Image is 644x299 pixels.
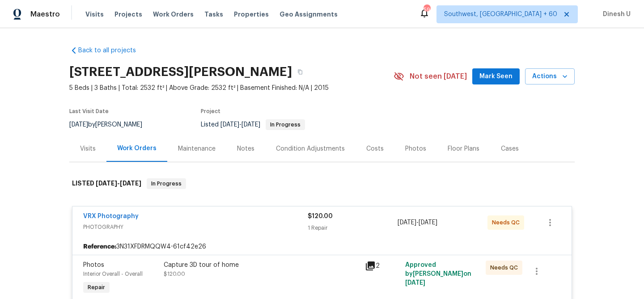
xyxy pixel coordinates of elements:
div: Photos [405,144,426,153]
div: LISTED [DATE]-[DATE]In Progress [69,169,575,198]
span: Needs QC [490,263,521,272]
button: Copy Address [292,64,308,80]
span: Repair [84,283,109,292]
span: [DATE] [241,122,260,128]
div: Cases [501,144,519,153]
span: [DATE] [120,180,141,186]
span: [DATE] [69,122,88,128]
span: Last Visit Date [69,109,109,114]
span: Photos [83,262,104,268]
span: [DATE] [419,219,437,226]
b: Reference: [83,242,116,251]
div: Work Orders [117,144,157,153]
div: Capture 3D tour of home [164,261,360,270]
span: Tasks [204,11,223,17]
span: Visits [85,10,104,19]
span: [DATE] [96,180,117,186]
span: Geo Assignments [280,10,338,19]
span: Work Orders [153,10,194,19]
button: Mark Seen [472,68,520,85]
span: Interior Overall - Overall [83,271,143,277]
div: Notes [237,144,254,153]
span: $120.00 [164,271,185,277]
h2: [STREET_ADDRESS][PERSON_NAME] [69,67,292,76]
span: Dinesh U [599,10,631,19]
div: Floor Plans [448,144,479,153]
div: Condition Adjustments [276,144,345,153]
span: Southwest, [GEOGRAPHIC_DATA] + 60 [444,10,557,19]
span: PHOTOGRAPHY [83,223,308,232]
span: [DATE] [220,122,239,128]
span: Maestro [30,10,60,19]
span: - [96,180,141,186]
h6: LISTED [72,178,141,189]
span: Not seen [DATE] [410,72,467,81]
div: Costs [366,144,384,153]
button: Actions [525,68,575,85]
div: by [PERSON_NAME] [69,119,153,130]
span: Projects [114,10,142,19]
span: - [398,218,437,227]
span: In Progress [267,122,304,127]
span: Properties [234,10,269,19]
a: Back to all projects [69,46,155,55]
div: 592 [424,5,430,14]
span: Approved by [PERSON_NAME] on [405,262,471,286]
a: VRX Photography [83,213,139,219]
div: Visits [80,144,96,153]
span: Actions [532,71,568,82]
span: $120.00 [308,213,333,219]
div: 2 [365,261,400,271]
div: 1 Repair [308,223,398,232]
span: Needs QC [492,218,523,227]
span: In Progress [148,179,185,188]
div: 3N31XFDRMQQW4-61cf42e26 [72,239,572,255]
span: Listed [201,122,305,128]
span: Mark Seen [479,71,513,82]
div: Maintenance [178,144,216,153]
span: [DATE] [398,219,416,226]
span: 5 Beds | 3 Baths | Total: 2532 ft² | Above Grade: 2532 ft² | Basement Finished: N/A | 2015 [69,84,394,93]
span: Project [201,109,220,114]
span: [DATE] [405,280,425,286]
span: - [220,122,260,128]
